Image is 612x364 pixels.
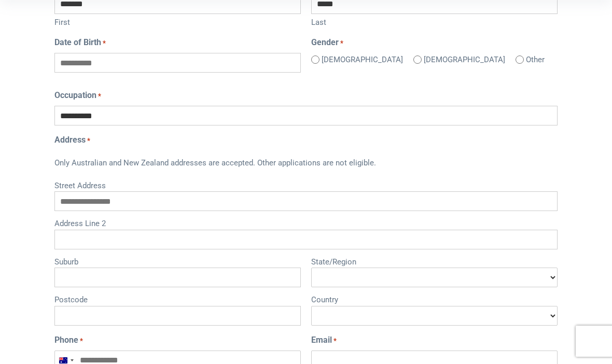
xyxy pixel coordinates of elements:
label: First [54,14,301,29]
label: State/Region [311,254,558,268]
label: Suburb [54,254,301,268]
label: Country [311,291,558,306]
label: Occupation [54,89,101,102]
legend: Gender [311,36,558,49]
label: [DEMOGRAPHIC_DATA] [424,54,505,66]
label: Phone [54,334,83,346]
label: Last [311,14,558,29]
legend: Address [54,134,558,146]
label: Email [311,334,337,346]
label: Date of Birth [54,36,106,49]
label: Postcode [54,291,301,306]
label: Street Address [54,177,558,192]
div: Only Australian and New Zealand addresses are accepted. Other applications are not eligible. [54,150,558,177]
label: [DEMOGRAPHIC_DATA] [322,54,403,66]
label: Address Line 2 [54,215,558,230]
label: Other [526,54,545,66]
